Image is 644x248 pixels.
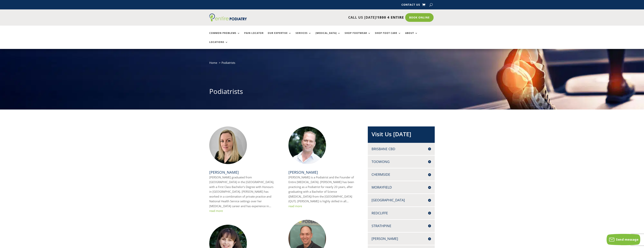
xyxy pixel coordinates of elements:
[345,32,371,40] a: Shop Footwear
[405,13,434,22] a: Book Online
[288,170,318,175] a: [PERSON_NAME]
[288,204,302,208] a: read more
[401,3,420,8] a: Contact Us
[372,236,431,241] h4: [PERSON_NAME]
[372,211,431,215] h4: Redcliffe
[372,147,431,151] h4: Brisbane CBD
[209,170,239,175] a: [PERSON_NAME]
[607,234,640,245] button: Send message
[372,198,431,202] h4: [GEOGRAPHIC_DATA]
[209,41,228,49] a: Locations
[244,32,264,40] a: Pain Locator
[372,224,431,228] h4: Strathpine
[209,209,223,213] a: read more
[209,18,247,22] a: Entire Podiatry
[616,237,638,242] span: Send message
[221,61,235,65] span: Podiatrists
[372,130,431,140] h2: Visit Us [DATE]
[268,32,291,40] a: Our Expertise
[316,32,341,40] a: [MEDICAL_DATA]
[288,126,326,164] img: Chris Hope
[209,175,276,209] p: [PERSON_NAME] graduated from [GEOGRAPHIC_DATA] in the [GEOGRAPHIC_DATA], with a First Class Bache...
[377,15,404,20] span: 1800 4 ENTIRE
[209,14,247,21] img: logo (1)
[209,32,240,40] a: Common Problems
[405,32,418,40] a: About
[209,61,217,65] a: Home
[261,15,404,20] p: CALL US [DATE]!
[288,175,355,204] p: [PERSON_NAME] is a Podiatrist and the Founder of Entire [MEDICAL_DATA]. [PERSON_NAME] has been pr...
[209,87,435,98] h1: Podiatrists
[372,185,431,190] h4: Morayfield
[209,126,247,164] img: Rachael Edmonds
[372,159,431,164] h4: Toowong
[372,172,431,177] h4: Chermside
[296,32,311,40] a: Services
[375,32,401,40] a: Shop Foot Care
[209,60,435,68] nav: breadcrumb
